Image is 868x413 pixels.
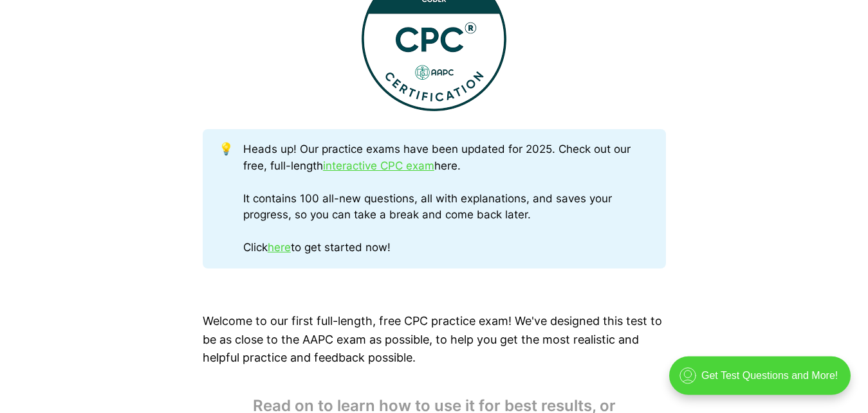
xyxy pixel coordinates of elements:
[658,350,868,413] iframe: portal-trigger
[203,312,666,367] p: Welcome to our first full-length, free CPC practice exam! We've designed this test to be as close...
[219,141,243,256] div: 💡
[268,241,291,254] a: here
[243,141,649,256] div: Heads up! Our practice exams have been updated for 2025. Check out our free, full-length here. It...
[323,159,434,172] a: interactive CPC exam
